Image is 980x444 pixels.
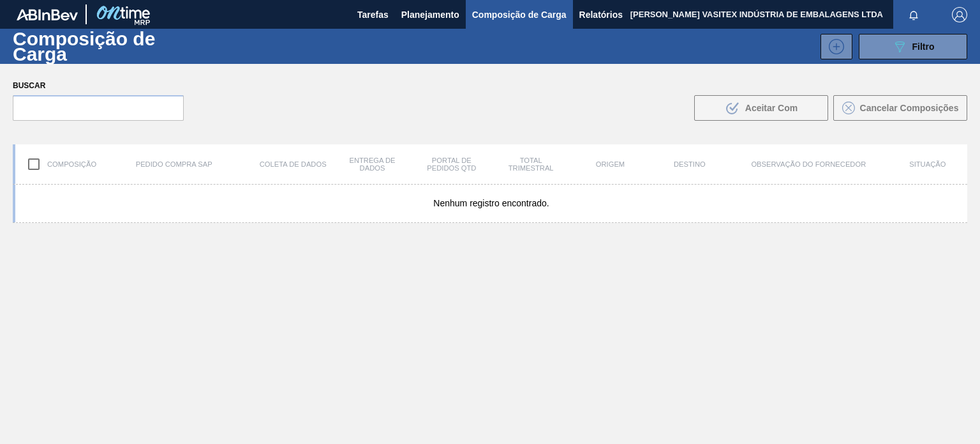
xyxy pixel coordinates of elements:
font: Nenhum registro encontrado. [433,198,549,208]
font: Total trimestral [509,157,554,172]
button: Notificações [893,6,934,24]
font: Composição de Carga [13,28,155,64]
button: Filtro [859,34,967,59]
font: Cancelar Composições [860,103,959,113]
img: Sair [952,7,967,22]
font: Coleta de dados [260,160,327,168]
button: Cancelar Composições [833,95,967,121]
button: Aceitar Com [694,95,828,121]
font: Origem [596,160,625,168]
font: Situação [909,160,946,168]
font: Pedido Compra SAP [136,160,212,168]
div: Nova Composição [814,34,852,59]
img: TNhmsLtSVTkK8tSr43FrP2fwEKptu5GPRR3wAAAABJRU5ErkJggg== [17,9,78,20]
font: Buscar [13,81,45,90]
font: Portal de Pedidos Qtd [427,157,476,172]
font: Composição de Carga [472,10,567,20]
font: Aceitar Com [745,103,798,113]
font: Entrega de dados [349,157,395,172]
font: Relatórios [579,10,623,20]
font: Filtro [912,42,935,52]
font: Planejamento [401,10,459,20]
font: Composição [47,160,96,168]
font: Destino [674,160,706,168]
font: [PERSON_NAME] VASITEX INDÚSTRIA DE EMBALAGENS LTDA [630,10,883,19]
font: Observação do Fornecedor [751,160,866,168]
font: Tarefas [357,10,389,20]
